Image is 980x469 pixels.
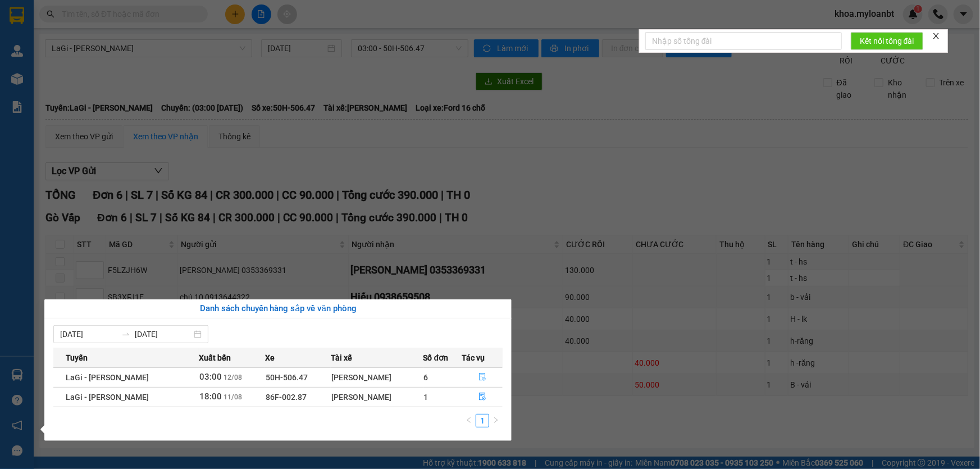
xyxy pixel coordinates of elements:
li: Previous Page [462,414,476,427]
span: 1 [424,393,429,402]
span: Tác vụ [462,352,485,364]
span: Số đơn [423,352,449,364]
span: Tuyến [66,352,88,364]
span: Xuất bến [199,352,231,364]
span: 18:00 [199,391,222,402]
span: file-done [478,373,486,382]
span: left [466,417,472,424]
span: Kết nối tổng đài [860,35,914,47]
span: Tài xế [331,352,352,364]
span: LaGi - [PERSON_NAME] [66,373,149,382]
span: 03:00 [199,372,222,382]
span: 6 [424,373,429,382]
li: Next Page [489,414,503,427]
a: 1 [476,415,489,427]
span: right [493,417,499,424]
button: Kết nối tổng đài [851,32,923,50]
div: [PERSON_NAME] [331,371,423,384]
button: right [489,414,503,427]
span: close [932,32,940,40]
input: Đến ngày [135,328,192,340]
span: to [121,330,130,339]
div: [PERSON_NAME] [331,391,423,403]
button: file-done [463,368,503,386]
span: Xe [265,352,275,364]
span: 11/08 [224,393,242,401]
span: file-done [478,393,486,402]
input: Từ ngày [60,328,117,340]
div: Danh sách chuyến hàng sắp về văn phòng [53,302,503,316]
button: file-done [463,388,503,406]
span: 50H-506.47 [266,373,308,382]
span: 12/08 [224,374,242,381]
button: left [462,414,476,427]
span: swap-right [121,330,130,339]
span: LaGi - [PERSON_NAME] [66,393,149,402]
span: 86F-002.87 [266,393,307,402]
input: Nhập số tổng đài [645,32,842,50]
